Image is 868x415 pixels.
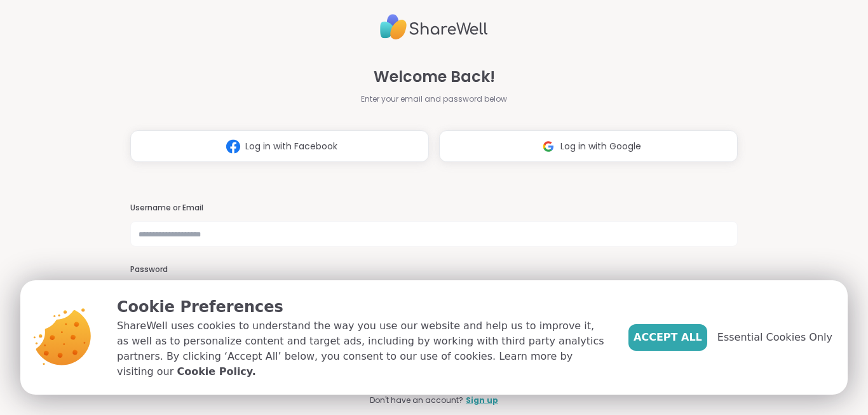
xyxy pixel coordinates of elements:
[536,135,560,158] img: ShareWell Logomark
[628,324,707,351] button: Accept All
[130,130,429,162] button: Log in with Facebook
[370,395,463,406] span: Don't have an account?
[221,135,245,158] img: ShareWell Logomark
[361,93,507,105] span: Enter your email and password below
[717,330,832,345] span: Essential Cookies Only
[560,140,641,153] span: Log in with Google
[634,330,702,345] span: Accept All
[380,9,488,45] img: ShareWell Logo
[439,130,738,162] button: Log in with Google
[117,318,608,379] p: ShareWell uses cookies to understand the way you use our website and help us to improve it, as we...
[130,264,738,275] h3: Password
[177,364,255,379] a: Cookie Policy.
[130,203,738,214] h3: Username or Email
[245,140,337,153] span: Log in with Facebook
[117,296,608,318] p: Cookie Preferences
[374,65,495,88] span: Welcome Back!
[466,395,498,406] a: Sign up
